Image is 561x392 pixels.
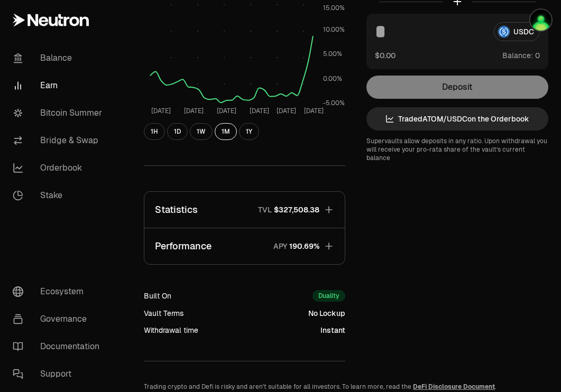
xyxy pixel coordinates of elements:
[144,228,345,264] button: PerformanceAPY
[312,290,345,302] div: Duality
[274,204,319,215] span: $327,508.38
[4,333,114,360] a: Documentation
[144,325,198,335] div: Withdrawal time
[144,291,171,301] div: Built On
[4,44,114,72] a: Balance
[323,50,342,58] tspan: 5.00%
[144,308,183,319] div: Vault Terms
[323,4,345,12] tspan: 15.00%
[190,123,213,140] button: 1W
[4,360,114,388] a: Support
[273,241,287,252] p: APY
[215,123,237,140] button: 1M
[151,107,171,115] tspan: [DATE]
[217,107,236,115] tspan: [DATE]
[502,50,533,61] span: Balance:
[308,308,345,319] div: No Lockup
[144,192,345,228] button: StatisticsTVL$327,508.38
[323,25,345,34] tspan: 10.00%
[413,382,495,391] a: DeFi Disclosure Document
[304,107,324,115] tspan: [DATE]
[323,99,345,107] tspan: -5.00%
[155,202,198,217] p: Statistics
[323,74,342,83] tspan: 0.00%
[4,99,114,127] a: Bitcoin Summer
[4,154,114,182] a: Orderbook
[4,127,114,154] a: Bridge & Swap
[366,107,548,130] a: TradedATOM/USDCon the Orderbook
[144,382,536,391] p: Trading crypto and Defi is risky and aren't suitable for all investors. To learn more, read the .
[258,204,272,215] p: TVL
[4,182,114,209] a: Stake
[320,325,345,335] div: Instant
[155,239,211,254] p: Performance
[250,107,269,115] tspan: [DATE]
[184,107,204,115] tspan: [DATE]
[167,123,188,140] button: 1D
[4,72,114,99] a: Earn
[4,305,114,333] a: Governance
[530,10,551,31] img: Luna Staking
[375,50,396,61] button: $0.00
[144,123,165,140] button: 1H
[4,278,114,305] a: Ecosystem
[277,107,296,115] tspan: [DATE]
[239,123,259,140] button: 1Y
[366,137,548,162] p: Supervaults allow deposits in any ratio. Upon withdrawal you will receive your pro-rata share of ...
